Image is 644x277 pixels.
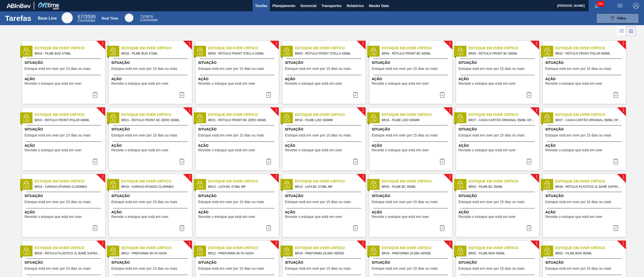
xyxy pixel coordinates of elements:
[545,76,625,82] span: Ação
[25,82,82,85] span: Revisite o estoque que está em over
[459,215,516,219] span: Revisite o estoque que está em over
[125,14,133,22] div: Real Time
[370,114,377,122] img: status
[613,158,619,164] img: icon-task complete
[469,251,535,256] span: BR02 - FILME BOH 350ML
[623,242,624,246] span: !
[89,156,101,166] div: Completar tarefa: 30114317
[196,48,204,55] img: status
[275,242,277,246] span: !
[300,3,316,9] span: Gerencial
[285,127,364,132] span: Situação
[459,210,538,215] span: Ação
[523,90,535,100] div: Completar tarefa: 30114316
[382,112,452,117] span: Estoque em Over Crítico
[208,245,279,251] span: Estoque em Over Crítico
[436,156,448,166] div: Completar tarefa: 30114319
[266,225,272,231] img: icon-task complete
[255,3,267,9] span: Tarefas
[597,1,604,7] span: 581
[111,127,191,132] span: Situação
[285,76,364,82] span: Ação
[263,156,275,166] div: Completar tarefa: 30114318
[25,127,104,132] span: Situação
[623,175,624,179] span: !
[459,267,525,270] span: Estoque está em over por 15 dias ou mais
[272,3,295,9] span: Planejamento
[523,156,535,166] div: Completar tarefa: 30114320
[198,60,277,65] span: Situação
[545,267,611,270] span: Estoque está em over por 15 dias ou mais
[382,184,448,190] span: BR03 - FILME BC 350ML
[140,15,158,22] div: Real Time
[523,156,535,166] button: icon-task complete
[623,109,624,112] span: !
[208,45,279,51] span: Estoque em Over Crítico
[545,200,611,204] span: Estoque está em over por 15 dias ou mais
[382,245,452,251] span: Estoque em Over Crítico
[610,223,622,233] button: icon-task complete
[111,82,169,85] span: Revisite o estoque que está em over
[208,184,275,190] span: BR13 - LATA BC 473ML MP
[102,16,118,20] div: Real Time
[543,114,551,122] img: status
[109,48,117,55] img: status
[25,267,91,270] span: Estoque está em over por 15 dias ou mais
[208,179,279,184] span: Estoque em Over Crítico
[198,143,277,148] span: Ação
[266,158,272,164] img: icon-task complete
[545,60,625,65] span: Situação
[295,112,366,117] span: Estoque em Over Crítico
[35,112,105,117] span: Estoque em Over Crítico
[295,179,366,184] span: Estoque em Over Crítico
[555,117,622,123] span: BR27 - CAIXA CARTÃO ORIGINAL 350ML OPEN CORNER
[349,223,361,233] button: icon-task complete
[459,133,525,137] span: Estoque está em over por 15 dias ou mais
[198,267,264,270] span: Estoque está em over por 15 dias ou mais
[555,245,626,251] span: Estoque em Over Crítico
[349,90,361,100] button: icon-task complete
[25,215,82,219] span: Revisite o estoque que está em over
[362,175,364,179] span: !
[176,223,188,233] button: icon-task complete
[439,158,445,164] img: icon-task complete
[38,16,57,21] div: Base Line
[347,3,364,9] span: Relatórios
[469,245,539,251] span: Estoque em Over Crítico
[382,251,448,256] span: BR19 - PREFORMA 20,08G VERDE
[459,67,525,71] span: Estoque está em over por 15 dias ou mais
[208,251,275,256] span: BR12 - PREFORMA 39,7G H2OH
[545,133,611,137] span: Estoque está em over por 15 dias ou mais
[596,13,639,23] button: Filtro
[285,148,342,152] span: Revisite o estoque que está em over
[208,51,275,56] span: BR03 - RÓTULO FRONT STELLA 330ML
[35,251,101,256] span: BR28 - RÓTULO PLÁSTICO 2L BARÉ SUFRAMA AH
[78,18,95,22] span: Concluídas
[613,92,619,98] img: icon-task complete
[208,117,275,123] span: BR21 - RÓTULO FRONT BC ZERO 300ML
[111,60,191,65] span: Situação
[370,247,377,255] img: status
[295,245,366,251] span: Estoque em Over Crítico
[35,245,105,251] span: Estoque em Over Crítico
[285,60,364,65] span: Situação
[109,181,117,188] img: status
[78,15,96,22] div: Base Line
[140,18,158,22] span: Concluídas
[283,48,290,55] img: status
[372,67,438,71] span: Estoque está em over por 15 dias ou mais
[25,210,104,215] span: Ação
[122,184,188,190] span: BR19 - CARVAO ATIVADO CLARIMEX
[78,14,83,19] span: 67
[176,90,188,100] button: icon-task complete
[111,143,191,148] span: Ação
[275,109,277,112] span: !
[610,156,622,166] div: Completar tarefa: 30114320
[382,179,452,184] span: Estoque em Over Crítico
[7,4,31,8] img: TNhmsLtSVTkK8tSr43FrP2fwEKptu5GPRR3wAAAABJRU5ErkJggg==
[382,117,448,123] span: BR16 - FILME LISO 300MM
[459,148,516,152] span: Revisite o estoque que está em over
[372,148,429,152] span: Revisite o estoque que está em over
[543,181,551,188] img: status
[610,223,622,233] div: Completar tarefa: 30114324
